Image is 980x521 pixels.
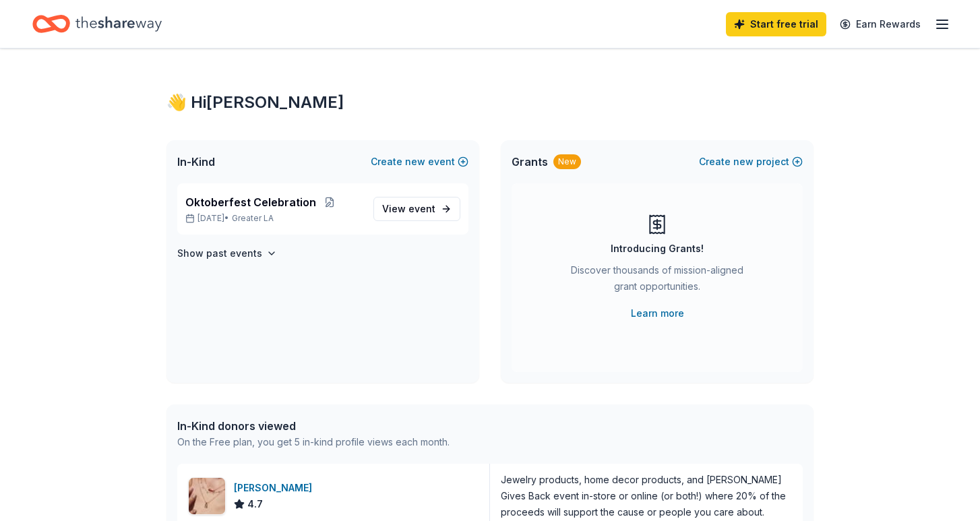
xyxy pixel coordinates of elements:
[177,418,450,434] div: In-Kind donors viewed
[234,480,317,496] div: [PERSON_NAME]
[177,434,450,450] div: On the Free plan, you get 5 in-kind profile views each month.
[726,12,826,36] a: Start free trial
[177,245,262,262] h4: Show past events
[631,305,684,321] a: Learn more
[185,213,363,224] p: [DATE] •
[189,478,225,514] img: Image for Kendra Scott
[177,245,277,262] button: Show past events
[371,154,468,170] button: Createnewevent
[247,496,263,512] span: 4.7
[553,154,581,169] div: New
[408,203,435,214] span: event
[565,262,749,300] div: Discover thousands of mission-aligned grant opportunities.
[373,197,460,221] a: View event
[32,8,162,40] a: Home
[512,154,548,170] span: Grants
[185,194,316,210] span: Oktoberfest Celebration
[166,92,814,113] div: 👋 Hi [PERSON_NAME]
[501,472,792,520] div: Jewelry products, home decor products, and [PERSON_NAME] Gives Back event in-store or online (or ...
[382,201,435,217] span: View
[832,12,929,36] a: Earn Rewards
[611,241,704,257] div: Introducing Grants!
[177,154,215,170] span: In-Kind
[405,154,425,170] span: new
[733,154,754,170] span: new
[699,154,803,170] button: Createnewproject
[232,213,274,224] span: Greater LA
